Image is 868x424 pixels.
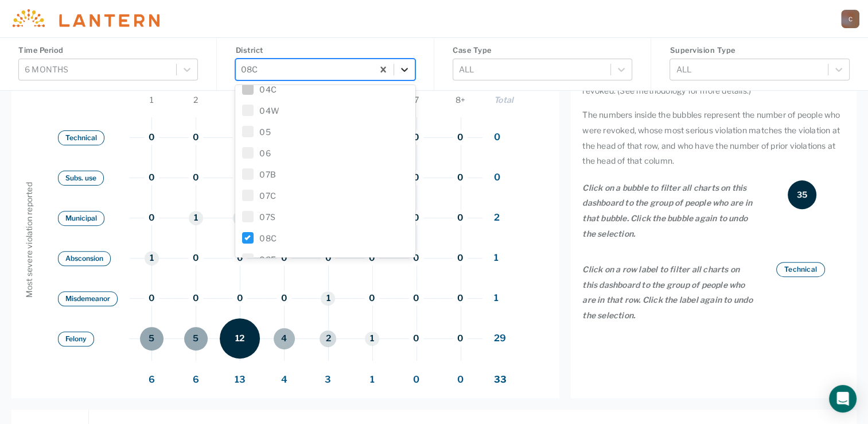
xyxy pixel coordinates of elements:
[130,94,174,106] span: 1
[58,332,94,346] button: Felony
[494,132,500,142] span: 0
[365,332,379,346] button: 1
[145,130,159,145] button: 0
[189,130,203,145] button: 0
[9,9,159,28] img: Lantern
[453,130,468,145] button: 0
[233,171,247,185] button: 0
[788,180,816,209] div: 35
[494,333,506,344] span: 29
[233,291,247,306] button: 0
[494,252,499,263] span: 1
[494,292,499,303] span: 1
[582,262,756,323] p: Click on a row label to filter all charts on this dashboard to the group of people who are in tha...
[58,211,104,226] button: Municipal
[140,327,164,350] button: 5
[242,253,408,265] label: 08E
[494,374,507,385] span: 33
[277,291,291,306] button: 0
[58,171,104,186] button: Subs. use
[174,373,218,387] span: 6
[321,291,335,306] button: 1
[776,262,825,277] div: Technical
[58,251,111,266] button: Absconsion
[23,94,35,387] div: Most severe violation reported
[453,332,468,346] button: 0
[236,60,372,79] div: 08C
[321,251,335,265] button: 0
[242,147,408,159] label: 06
[394,94,438,106] span: 7
[18,45,198,56] h4: Time Period
[582,180,756,241] p: Click on a bubble to filter all charts on this dashboard to the group of people who are in that b...
[841,10,859,28] a: C
[350,373,394,387] span: 1
[235,45,415,56] h4: District
[409,332,423,346] button: 0
[453,45,632,56] h4: Case Type
[582,107,845,168] p: The numbers inside the bubbles represent the number of people who were revoked, whose most seriou...
[494,212,500,223] span: 2
[453,251,468,265] button: 0
[409,291,423,306] button: 0
[189,291,203,306] button: 0
[242,232,408,244] label: 08C
[220,318,260,359] button: 12
[494,172,500,183] span: 0
[242,126,408,138] label: 05
[394,373,438,387] span: 0
[242,105,408,117] label: 04W
[242,83,408,95] label: 04C
[670,45,850,56] h4: Supervision Type
[189,171,203,185] button: 0
[306,373,351,387] span: 3
[145,291,159,306] button: 0
[145,251,159,265] button: 1
[365,291,379,306] button: 0
[242,190,408,202] label: 07C
[130,373,174,387] span: 6
[320,330,336,347] button: 2
[184,327,208,350] button: 5
[274,328,295,349] button: 4
[242,211,408,223] label: 07S
[453,171,468,185] button: 0
[494,95,513,105] span: Total
[218,373,262,387] span: 13
[277,251,291,265] button: 0
[453,291,468,306] button: 0
[189,211,203,225] button: 1
[233,211,247,225] button: 1
[218,94,262,106] span: 3
[189,251,203,265] button: 0
[262,373,306,387] span: 4
[145,171,159,185] button: 0
[453,211,468,225] button: 0
[409,211,423,225] button: 0
[242,168,408,180] label: 07B
[829,385,857,413] div: Open Intercom Messenger
[409,171,423,185] button: 0
[58,291,118,306] button: Misdemeanor
[174,94,218,106] span: 2
[409,130,423,145] button: 0
[145,211,159,225] button: 0
[438,373,482,387] span: 0
[58,130,104,145] button: Technical
[409,251,423,265] button: 0
[233,251,247,265] button: 0
[365,251,379,265] button: 0
[233,130,247,145] button: 0
[438,94,482,106] span: 8+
